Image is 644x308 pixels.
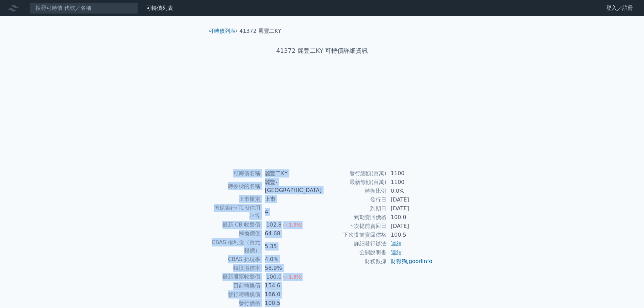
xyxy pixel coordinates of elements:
[391,240,402,247] a: 連結
[261,255,322,264] td: 4.0%
[322,178,387,187] td: 最新餘額(百萬)
[387,213,433,222] td: 100.0
[209,27,238,35] li: ›
[211,169,261,178] td: 可轉債名稱
[265,221,283,229] div: 102.8
[211,255,261,264] td: CBAS 折現率
[601,3,639,14] a: 登入／註冊
[322,195,387,204] td: 發行日
[265,273,283,281] div: 100.0
[391,258,407,264] a: 財報狗
[387,178,433,187] td: 1100
[261,264,322,273] td: 58.9%
[211,195,261,204] td: 上市櫃別
[211,264,261,273] td: 轉換溢價率
[391,249,402,256] a: 連結
[261,299,322,308] td: 100.5
[211,273,261,281] td: 最新股票收盤價
[322,248,387,257] td: 公開說明書
[211,229,261,238] td: 轉換價值
[239,27,281,35] li: 41372 麗豐二KY
[610,276,644,308] iframe: Chat Widget
[387,187,433,195] td: 0.0%
[211,299,261,308] td: 發行價格
[322,213,387,222] td: 到期賣回價格
[261,281,322,290] td: 154.6
[203,46,441,55] h1: 41372 麗豐二KY 可轉債詳細資訊
[387,169,433,178] td: 1100
[30,2,138,14] input: 搜尋可轉債 代號／名稱
[261,238,322,255] td: 5.35
[322,231,387,239] td: 下次提前賣回價格
[322,169,387,178] td: 發行總額(百萬)
[387,204,433,213] td: [DATE]
[322,204,387,213] td: 到期日
[211,281,261,290] td: 目前轉換價
[261,195,322,204] td: 上市
[322,257,387,266] td: 財務數據
[610,276,644,308] div: 聊天小工具
[211,290,261,299] td: 發行時轉換價
[261,204,322,220] td: 4
[211,238,261,255] td: CBAS 權利金（百元報價）
[261,229,322,238] td: 64.68
[322,222,387,231] td: 下次提前賣回日
[387,231,433,239] td: 100.5
[283,274,303,280] span: (+1.8%)
[146,5,173,11] a: 可轉債列表
[409,258,432,264] a: goodinfo
[387,257,433,266] td: ,
[283,222,303,228] span: (+1.3%)
[322,239,387,248] td: 詳細發行辦法
[209,28,236,34] a: 可轉債列表
[211,178,261,195] td: 轉換標的名稱
[387,195,433,204] td: [DATE]
[322,187,387,195] td: 轉換比例
[211,220,261,229] td: 最新 CB 收盤價
[261,290,322,299] td: 166.0
[261,178,322,195] td: 麗豐-[GEOGRAPHIC_DATA]
[261,169,322,178] td: 麗豐二KY
[211,204,261,220] td: 擔保銀行/TCRI信用評等
[387,222,433,231] td: [DATE]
